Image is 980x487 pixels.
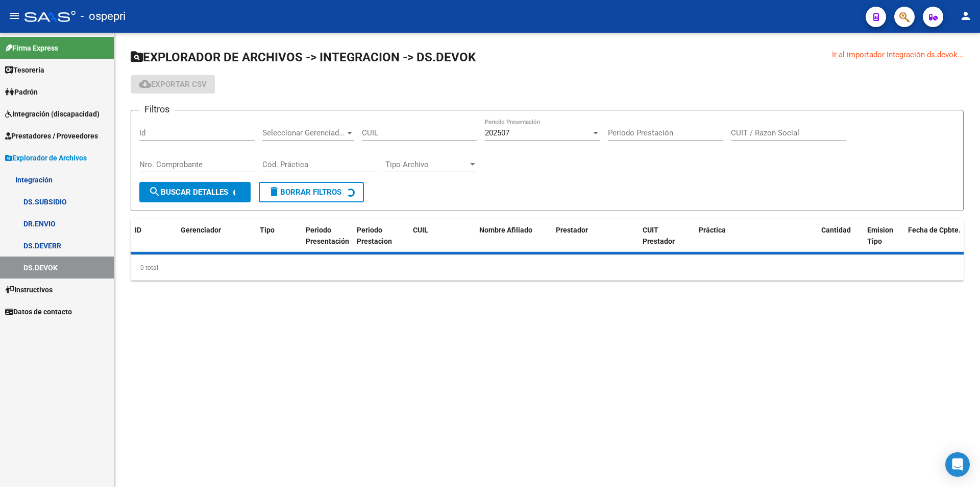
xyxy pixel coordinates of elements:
[135,226,141,234] span: ID
[5,152,87,164] span: Explorador de Archivos
[5,284,53,295] span: Instructivos
[139,182,251,202] button: Buscar Detalles
[131,219,177,253] datatable-header-cell: ID
[821,226,851,234] span: Cantidad
[149,185,161,198] mat-icon: search
[256,219,302,253] datatable-header-cell: Tipo
[149,188,228,197] span: Buscar Detalles
[485,128,509,137] span: 202507
[268,188,341,197] span: Borrar Filtros
[131,50,476,64] span: EXPLORADOR DE ARCHIVOS -> INTEGRACION -> DS.DEVOK
[139,102,175,117] h3: Filtros
[81,5,126,28] span: - ospepri
[863,219,904,253] datatable-header-cell: Emision Tipo
[302,219,353,253] datatable-header-cell: Periodo Presentación
[5,86,38,98] span: Padrón
[556,226,588,234] span: Prestador
[259,182,364,202] button: Borrar Filtros
[639,219,695,253] datatable-header-cell: CUIT Prestador
[552,219,639,253] datatable-header-cell: Prestador
[357,226,392,246] span: Periodo Prestacion
[8,10,20,22] mat-icon: menu
[960,10,972,22] mat-icon: person
[475,219,552,253] datatable-header-cell: Nombre Afiliado
[5,306,72,317] span: Datos de contacto
[385,160,468,169] span: Tipo Archivo
[306,226,349,246] span: Periodo Presentación
[699,226,726,234] span: Práctica
[5,130,98,142] span: Prestadores / Proveedores
[817,219,863,253] datatable-header-cell: Cantidad
[5,42,58,54] span: Firma Express
[181,226,221,234] span: Gerenciador
[262,128,345,137] span: Seleccionar Gerenciador
[409,219,475,253] datatable-header-cell: CUIL
[832,49,964,60] div: Ir al importador Integración ds.devok...
[945,452,970,477] div: Open Intercom Messenger
[908,226,961,234] span: Fecha de Cpbte.
[413,226,428,234] span: CUIL
[479,226,532,234] span: Nombre Afiliado
[5,108,100,120] span: Integración (discapacidad)
[131,255,964,281] div: 0 total
[177,219,256,253] datatable-header-cell: Gerenciador
[268,185,280,198] mat-icon: delete
[131,75,215,94] button: Exportar CSV
[5,64,44,76] span: Tesorería
[643,226,675,246] span: CUIT Prestador
[904,219,975,253] datatable-header-cell: Fecha de Cpbte.
[139,80,207,89] span: Exportar CSV
[867,226,893,246] span: Emision Tipo
[353,219,409,253] datatable-header-cell: Periodo Prestacion
[139,78,151,90] mat-icon: cloud_download
[695,219,817,253] datatable-header-cell: Práctica
[260,226,275,234] span: Tipo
